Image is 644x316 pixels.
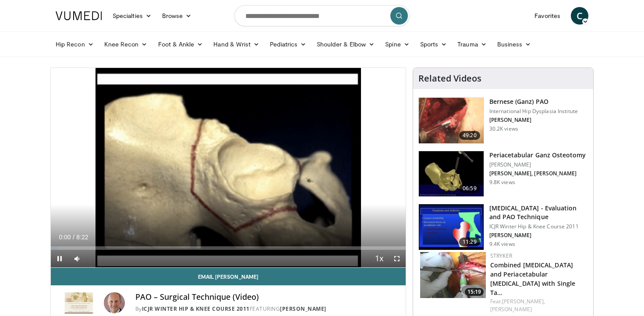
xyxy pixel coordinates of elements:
img: db605aaa-8f3e-4b74-9e59-83a35179dada.150x105_q85_crop-smart_upscale.jpg [419,151,484,197]
button: Playback Rate [371,250,388,267]
span: 8:22 [76,234,88,241]
a: Specialties [107,7,157,25]
a: Shoulder & Elbow [311,36,380,53]
h3: Bernese (Ganz) PAO [489,97,578,106]
p: 9.8K views [489,179,515,186]
a: [PERSON_NAME], [502,298,545,305]
a: Knee Recon [99,36,153,53]
button: Fullscreen [388,250,406,267]
img: 57874994-f324-4126-a1d1-641caa1ad672.150x105_q85_crop-smart_upscale.jpg [420,252,486,298]
p: [PERSON_NAME], [PERSON_NAME] [489,170,586,177]
span: 11:29 [459,238,480,246]
h4: PAO – Surgical Technique (Video) [135,292,399,302]
a: 11:29 [MEDICAL_DATA] - Evaluation and PAO Technique ICJR Winter Hip & Knee Course 2011 [PERSON_NA... [418,204,588,250]
a: Business [492,36,537,53]
img: VuMedi Logo [56,11,102,20]
a: 49:20 Bernese (Ganz) PAO International Hip Dysplasia Institute [PERSON_NAME] 30.2K views [418,97,588,144]
span: 49:20 [459,131,480,140]
img: Avatar [104,292,125,313]
a: Email [PERSON_NAME] [51,268,406,285]
h3: Periacetabular Ganz Osteotomy [489,151,586,160]
a: Browse [157,7,197,25]
a: Hand & Wrist [208,36,265,53]
a: Combined [MEDICAL_DATA] and Periacetabular [MEDICAL_DATA] with Single Ta… [490,261,576,297]
div: Feat. [490,298,586,313]
a: Foot & Ankle [153,36,209,53]
p: International Hip Dysplasia Institute [489,108,578,115]
a: Sports [415,36,453,53]
p: [PERSON_NAME] [489,117,578,124]
img: 297930_0000_1.png.150x105_q85_crop-smart_upscale.jpg [419,204,484,250]
span: 0:00 [59,234,71,241]
a: [PERSON_NAME] [490,305,532,313]
div: Progress Bar [51,246,406,250]
div: By FEATURING [135,305,399,313]
span: 06:59 [459,184,480,193]
a: [PERSON_NAME] [280,305,326,312]
a: 06:59 Periacetabular Ganz Osteotomy [PERSON_NAME] [PERSON_NAME], [PERSON_NAME] 9.8K views [418,151,588,197]
img: ICJR Winter Hip & Knee Course 2011 [58,292,100,313]
button: Mute [68,250,86,267]
input: Search topics, interventions [234,5,410,26]
span: / [73,234,74,241]
a: Favorites [529,7,566,25]
a: Stryker [490,252,512,259]
p: 9.4K views [489,241,515,248]
span: 15:19 [465,288,484,296]
p: ICJR Winter Hip & Knee Course 2011 [489,223,588,230]
a: C [571,7,588,25]
a: Spine [380,36,414,53]
img: Clohisy_PAO_1.png.150x105_q85_crop-smart_upscale.jpg [419,98,484,143]
a: Pediatrics [265,36,311,53]
a: ICJR Winter Hip & Knee Course 2011 [142,305,250,312]
a: Hip Recon [50,36,99,53]
a: Trauma [452,36,492,53]
video-js: Video Player [51,68,406,268]
h3: [MEDICAL_DATA] - Evaluation and PAO Technique [489,204,588,221]
p: 30.2K views [489,125,518,132]
button: Pause [51,250,68,267]
h4: Related Videos [418,73,481,84]
a: 15:19 [420,252,486,298]
p: [PERSON_NAME] [489,161,586,168]
p: [PERSON_NAME] [489,232,588,239]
